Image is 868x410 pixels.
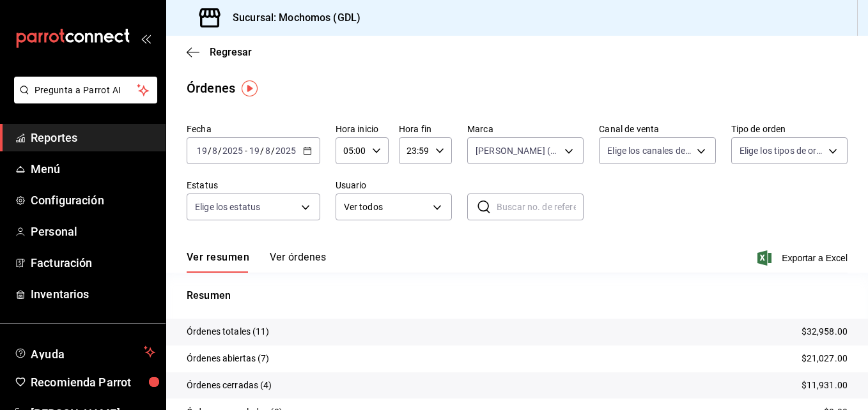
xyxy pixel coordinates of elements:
[242,80,258,96] img: Tooltip marker
[187,46,252,58] button: Regresar
[141,33,151,43] button: open_drawer_menu
[336,181,452,190] label: Usuario
[31,192,155,209] span: Configuración
[208,146,212,156] span: /
[31,254,155,271] span: Facturación
[31,285,155,303] span: Inventarios
[31,374,155,391] span: Recomienda Parrot
[265,146,271,156] input: --
[271,146,275,156] span: /
[31,223,155,240] span: Personal
[336,125,389,133] label: Hora inicio
[802,352,848,365] p: $21,027.00
[210,46,252,58] span: Regresar
[196,146,208,156] input: --
[802,325,848,338] p: $32,958.00
[14,77,157,103] button: Pregunta a Parrot AI
[344,201,428,214] span: Ver todos
[599,125,715,133] label: Canal de venta
[187,352,270,365] p: Órdenes abiertas (7)
[187,379,272,392] p: Órdenes cerradas (4)
[218,146,222,156] span: /
[497,194,584,220] input: Buscar no. de referencia
[31,160,155,178] span: Menú
[187,181,320,190] label: Estatus
[607,144,692,157] span: Elige los canales de venta
[476,144,560,157] span: [PERSON_NAME] (GDL)
[222,146,244,156] input: ----
[35,84,137,97] span: Pregunta a Parrot AI
[31,344,139,360] span: Ayuda
[187,288,848,303] p: Resumen
[270,251,326,273] button: Ver órdenes
[187,251,249,273] button: Ver resumen
[187,325,270,338] p: Órdenes totales (11)
[275,146,297,156] input: ----
[399,125,452,133] label: Hora fin
[212,146,218,156] input: --
[245,146,247,156] span: -
[187,251,326,273] div: navigation tabs
[740,144,824,157] span: Elige los tipos de orden
[760,250,848,266] button: Exportar a Excel
[9,93,157,106] a: Pregunta a Parrot AI
[187,125,320,133] label: Fecha
[195,201,260,213] span: Elige los estatus
[249,146,260,156] input: --
[802,379,848,392] p: $11,931.00
[731,125,848,133] label: Tipo de orden
[31,129,155,146] span: Reportes
[187,79,235,98] div: Órdenes
[467,125,584,133] label: Marca
[222,10,360,26] h3: Sucursal: Mochomos (GDL)
[260,146,264,156] span: /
